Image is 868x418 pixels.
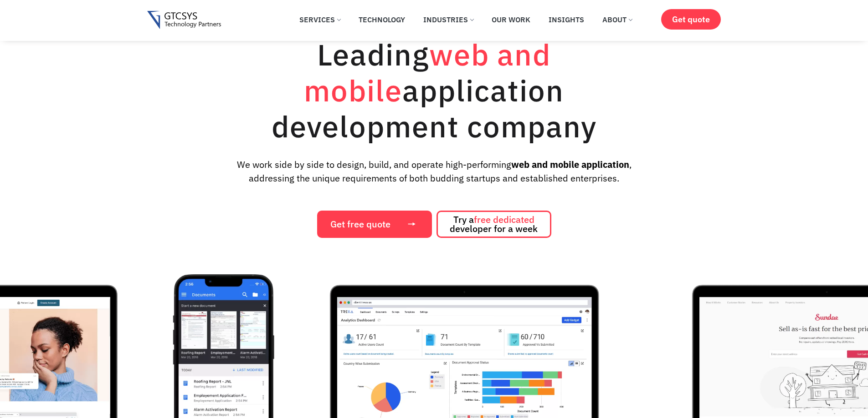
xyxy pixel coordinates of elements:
[293,10,347,30] a: Services
[330,220,390,229] span: Get free quote
[672,15,710,24] span: Get quote
[317,211,432,238] a: Get free quote
[661,9,721,30] a: Get quote
[147,11,221,30] img: Gtcsys logo
[474,213,534,226] span: free dedicated
[304,35,551,110] span: web and mobile
[485,10,537,30] a: Our Work
[596,10,639,30] a: About
[511,158,629,171] strong: web and mobile application
[229,36,639,144] h1: Leading application development company
[352,10,412,30] a: Technology
[450,215,538,233] span: Try a developer for a week
[542,10,591,30] a: Insights
[416,10,480,30] a: Industries
[437,211,551,238] a: Try afree dedicated developer for a week
[221,158,646,185] p: We work side by side to design, build, and operate high-performing , addressing the unique requir...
